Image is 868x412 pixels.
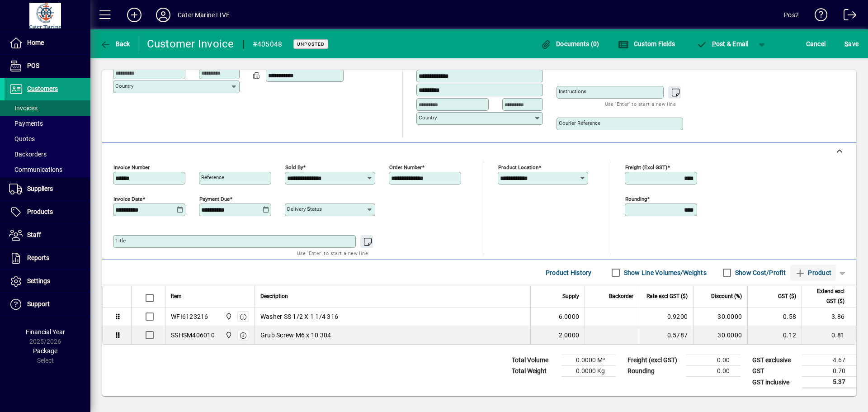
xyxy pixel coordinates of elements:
td: 4.67 [802,355,856,366]
mat-hint: Use 'Enter' to start a new line [605,99,676,109]
span: Description [260,291,288,301]
a: Products [5,201,90,223]
span: Financial Year [26,328,65,336]
span: Washer SS 1/2 X 1 1/4 316 [260,312,338,321]
mat-label: Instructions [559,88,586,95]
div: 0.9200 [645,312,688,321]
td: 0.0000 M³ [561,355,616,366]
a: Reports [5,247,90,270]
div: Cater Marine LIVE [178,8,230,22]
span: Discount (%) [711,291,742,301]
td: Total Weight [507,366,561,377]
span: Reports [27,254,49,261]
span: Settings [27,277,50,284]
a: Staff [5,224,90,246]
span: Supply [562,291,579,301]
div: Pos2 [784,8,799,22]
a: Knowledge Base [808,2,828,31]
mat-label: Title [115,237,126,244]
button: Custom Fields [616,36,677,52]
a: Settings [5,270,90,293]
td: Rounding [623,366,686,377]
span: Item [171,291,182,301]
td: 5.37 [802,377,856,388]
a: Backorders [5,147,90,162]
button: Product History [542,265,595,281]
span: Staff [27,231,41,238]
span: Quotes [9,135,35,142]
a: Home [5,32,90,54]
div: SSHSM406010 [171,331,215,340]
span: Home [27,39,44,46]
div: WFI6123216 [171,312,208,321]
button: Post & Email [692,36,753,52]
a: Invoices [5,100,90,116]
span: Backorders [9,151,47,158]
span: 6.0000 [559,312,580,321]
span: Grub Screw M6 x 10 304 [260,331,331,340]
mat-label: Freight (excl GST) [625,164,667,170]
mat-label: Reference [201,174,224,180]
a: Logout [837,2,857,31]
mat-label: Payment due [199,196,230,202]
td: Freight (excl GST) [623,355,686,366]
a: Suppliers [5,178,90,200]
mat-label: Country [115,83,133,89]
td: 30.0000 [693,308,747,326]
td: GST inclusive [748,377,802,388]
span: Cater Marine [223,312,233,322]
span: Back [100,40,130,47]
span: Support [27,300,50,308]
mat-label: Order number [389,164,422,170]
span: ave [844,37,859,51]
button: Documents (0) [538,36,602,52]
span: S [844,40,848,47]
mat-label: Rounding [625,196,647,202]
mat-label: Delivery status [287,206,322,212]
span: Product [795,265,831,280]
span: POS [27,62,39,69]
button: Add [120,7,149,23]
mat-label: Product location [498,164,538,170]
td: 30.0000 [693,326,747,344]
mat-hint: Use 'Enter' to start a new line [297,248,368,258]
span: Invoices [9,104,38,112]
td: 0.00 [686,355,741,366]
span: P [712,40,716,47]
label: Show Line Volumes/Weights [622,268,707,277]
td: 0.81 [802,326,856,344]
span: Cancel [806,37,826,51]
span: Suppliers [27,185,53,192]
td: GST [748,366,802,377]
label: Show Cost/Profit [733,268,786,277]
button: Save [842,36,861,52]
button: Back [98,36,132,52]
span: Rate excl GST ($) [646,291,688,301]
mat-label: Courier Reference [559,120,600,126]
a: Payments [5,116,90,131]
td: 0.0000 Kg [561,366,616,377]
span: Customers [27,85,58,92]
span: Product History [546,265,592,280]
span: Unposted [297,41,325,47]
button: Profile [149,7,178,23]
td: GST exclusive [748,355,802,366]
mat-label: Invoice date [113,196,142,202]
td: 0.58 [747,308,802,326]
mat-label: Country [419,114,437,121]
a: Quotes [5,131,90,147]
div: Customer Invoice [147,37,234,51]
span: Cater Marine [223,330,233,340]
span: Backorder [609,291,633,301]
span: Extend excl GST ($) [807,286,844,306]
a: POS [5,55,90,77]
span: 2.0000 [559,331,580,340]
span: Package [33,347,57,355]
button: Product [790,265,836,281]
mat-label: Sold by [285,164,303,170]
span: Documents (0) [541,40,599,47]
span: GST ($) [778,291,796,301]
span: ost & Email [696,40,749,47]
div: 0.5787 [645,331,688,340]
td: 0.00 [686,366,741,377]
